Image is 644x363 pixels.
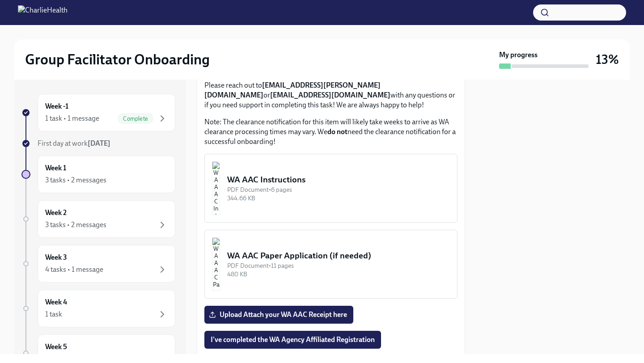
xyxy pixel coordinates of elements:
div: 1 task [45,309,62,319]
strong: do not [327,127,347,136]
a: Week 41 task [21,290,175,327]
span: Complete [118,115,153,122]
a: Week 23 tasks • 2 messages [21,200,175,238]
span: Upload Attach your WA AAC Receipt here [211,310,347,319]
div: PDF Document • 6 pages [227,186,450,194]
strong: [DATE] [88,139,110,148]
p: Please reach out to or with any questions or if you need support in completing this task! We are ... [204,80,458,110]
div: 1 task • 1 message [45,114,99,123]
p: Note: The clearance notification for this item will likely take weeks to arrive as WA clearance p... [204,117,458,147]
h6: Week -1 [45,101,68,111]
a: Week 13 tasks • 2 messages [21,156,175,193]
div: 344.66 KB [227,194,450,203]
h3: 13% [596,51,619,68]
h6: Week 2 [45,208,67,218]
h6: Week 4 [45,297,67,307]
div: WA AAC Paper Application (if needed) [227,250,450,262]
strong: My progress [499,50,538,60]
h6: Week 5 [45,342,67,352]
div: 3 tasks • 2 messages [45,175,106,185]
span: I've completed the WA Agency Affiliated Registration [211,335,375,344]
div: 4 tasks • 1 message [45,265,103,274]
strong: [EMAIL_ADDRESS][PERSON_NAME][DOMAIN_NAME] [204,81,381,99]
div: WA AAC Instructions [227,174,450,186]
button: I've completed the WA Agency Affiliated Registration [204,331,381,349]
label: Upload Attach your WA AAC Receipt here [204,306,353,324]
a: Week -11 task • 1 messageComplete [21,94,175,131]
div: PDF Document • 11 pages [227,262,450,270]
img: WA AAC Instructions [212,161,220,215]
button: WA AAC InstructionsPDF Document•6 pages344.66 KB [204,154,458,223]
div: 3 tasks • 2 messages [45,220,106,230]
strong: [EMAIL_ADDRESS][DOMAIN_NAME] [270,91,390,99]
img: CharlieHealth [18,5,68,20]
h2: Group Facilitator Onboarding [25,51,210,68]
a: First day at work[DATE] [21,139,175,148]
a: Week 34 tasks • 1 message [21,245,175,283]
div: 480 KB [227,270,450,279]
img: WA AAC Paper Application (if needed) [212,237,220,291]
span: First day at work [38,139,110,148]
h6: Week 3 [45,253,67,262]
h6: Week 1 [45,163,66,173]
button: WA AAC Paper Application (if needed)PDF Document•11 pages480 KB [204,230,458,299]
